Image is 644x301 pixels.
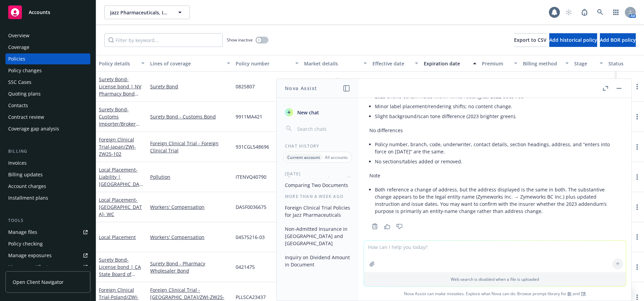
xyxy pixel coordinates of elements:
[296,109,319,116] span: New chat
[150,203,230,211] a: Workers' Compensation
[287,154,320,160] p: Current account
[372,60,411,67] div: Effective date
[5,192,90,203] a: Installment plans
[99,60,137,67] div: Policy details
[282,223,353,249] button: Non-Admitted Insurance in [GEOGRAPHIC_DATA] and [GEOGRAPHIC_DATA]
[372,223,378,229] svg: Copy to clipboard
[375,111,620,121] li: Slight background/scan tone difference (2023 brighter green).
[609,5,623,19] a: Switch app
[233,55,301,72] button: Policy number
[5,250,90,261] span: Manage exposures
[8,238,43,249] div: Policy checking
[633,83,641,91] a: more
[5,30,90,41] a: Overview
[296,124,350,134] input: Search chats
[99,143,136,157] span: - Japan/ZWI-ZW25-102
[593,5,607,19] a: Search
[5,42,90,53] a: Coverage
[549,37,597,43] span: Add historical policy
[5,112,90,123] a: Contract review
[5,238,90,249] a: Policy checking
[368,276,622,282] p: Web search is disabled when a file is uploaded
[236,173,266,180] span: ITENVQ40790
[375,139,620,156] li: Policy number, branch, code, underwriter, contact details, section headings, address, and “enters...
[482,60,510,67] div: Premium
[5,181,90,192] a: Account charges
[5,100,90,111] a: Contacts
[5,262,90,273] a: Manage certificates
[99,256,141,285] a: Surety Bond
[479,55,520,72] button: Premium
[369,172,620,179] p: Note
[5,227,90,238] a: Manage files
[424,60,469,67] div: Expiration date
[574,60,595,67] div: Stage
[8,181,46,192] div: Account charges
[5,65,90,76] a: Policy changes
[394,222,405,231] button: Thumbs down
[236,234,265,241] span: 04575216-03
[227,37,253,43] span: Show inactive
[150,60,223,67] div: Lines of coverage
[8,30,29,41] div: Overview
[361,287,629,301] span: Nova Assist can make mistakes. Explore what Nova can do: Browse prompt library for and
[304,76,367,91] div: Harco National Insurance Company, IAT Insurance Group
[421,55,479,72] button: Expiration date
[236,60,291,67] div: Policy number
[8,42,29,53] div: Coverage
[523,60,561,67] div: Billing method
[236,203,266,211] span: DASF0036675
[549,33,597,47] button: Add historical policy
[633,233,641,241] a: more
[277,193,358,199] div: More than a week ago
[8,123,59,134] div: Coverage gap analysis
[285,85,317,92] h1: Nova Assist
[236,143,269,150] span: 931CGL548696
[8,88,41,99] div: Quoting plans
[369,127,620,134] p: No differences
[13,278,64,286] span: Open Client Navigator
[633,173,641,181] a: more
[147,55,233,72] button: Lines of coverage
[8,262,53,273] div: Manage certificates
[5,53,90,64] a: Policies
[99,136,136,157] a: Foreign Clinical Trial
[600,33,636,47] button: Add BOR policy
[277,143,358,149] div: Chat History
[99,76,141,104] a: Surety Bond
[633,143,641,151] a: more
[8,158,27,168] div: Invoices
[578,5,591,19] a: Report a Bug
[150,113,230,120] a: Surety Bond - Customs Bond
[514,33,547,47] button: Export to CSV
[5,217,90,224] div: Tools
[520,55,571,72] button: Billing method
[150,83,230,90] a: Surety Bond
[5,123,90,134] a: Coverage gap analysis
[304,60,359,67] div: Market details
[236,263,255,271] span: 0421475
[150,234,230,241] a: Workers' Compensation
[301,55,370,72] button: Market details
[99,197,142,217] span: - [GEOGRAPHIC_DATA]- WC
[8,77,31,88] div: SSC Cases
[99,234,136,240] a: Local Placement
[8,169,43,180] div: Billing updates
[567,291,571,297] a: BI
[8,192,48,203] div: Installment plans
[5,88,90,99] a: Quoting plans
[633,263,641,271] a: more
[8,112,44,123] div: Contract review
[282,202,353,221] button: Foreign Clinical Trial Policies for Jazz Pharmaceuticals
[282,179,353,191] button: Comparing Two Documents
[150,173,230,180] a: Pollution
[282,106,353,118] button: New chat
[8,227,37,238] div: Manage files
[5,148,90,155] div: Billing
[5,77,90,88] a: SSC Cases
[5,3,90,22] a: Accounts
[110,9,169,16] span: Jazz Pharmaceuticals, Inc.
[8,65,42,76] div: Policy changes
[5,158,90,168] a: Invoices
[99,166,143,202] span: - Liability | [GEOGRAPHIC_DATA]/Villa Guardia Pollution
